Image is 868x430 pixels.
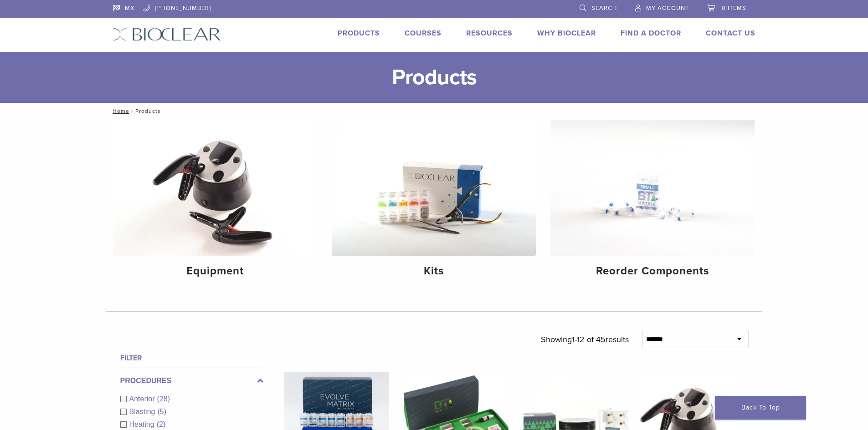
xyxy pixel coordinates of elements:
h4: Equipment [121,263,310,279]
span: Search [591,5,617,12]
a: Kits [332,120,536,285]
a: Resources [466,29,513,38]
span: Heating [129,420,157,428]
a: Equipment [113,120,318,285]
span: My Account [646,5,689,12]
span: (2) [157,420,166,428]
label: Procedures [120,375,263,386]
img: Bioclear [113,28,221,41]
span: / [129,109,135,113]
span: Anterior [129,395,157,403]
p: Showing results [541,330,629,349]
span: 1-12 of 45 [572,334,606,344]
h4: Kits [339,263,529,279]
span: Blasting [129,408,158,415]
img: Reorder Components [550,120,755,256]
a: Courses [405,29,442,38]
a: Home [110,108,129,114]
a: Products [338,29,380,38]
h4: Reorder Components [558,263,747,279]
span: 0 items [722,5,746,12]
span: (5) [157,408,166,415]
nav: Products [106,103,762,119]
a: Reorder Components [550,120,755,285]
a: Why Bioclear [537,29,596,38]
a: Back To Top [715,396,806,420]
img: Equipment [113,120,318,256]
span: (28) [157,395,170,403]
a: Find A Doctor [621,29,681,38]
h4: Filter [120,353,263,364]
img: Kits [332,120,536,256]
a: Contact Us [706,29,755,38]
